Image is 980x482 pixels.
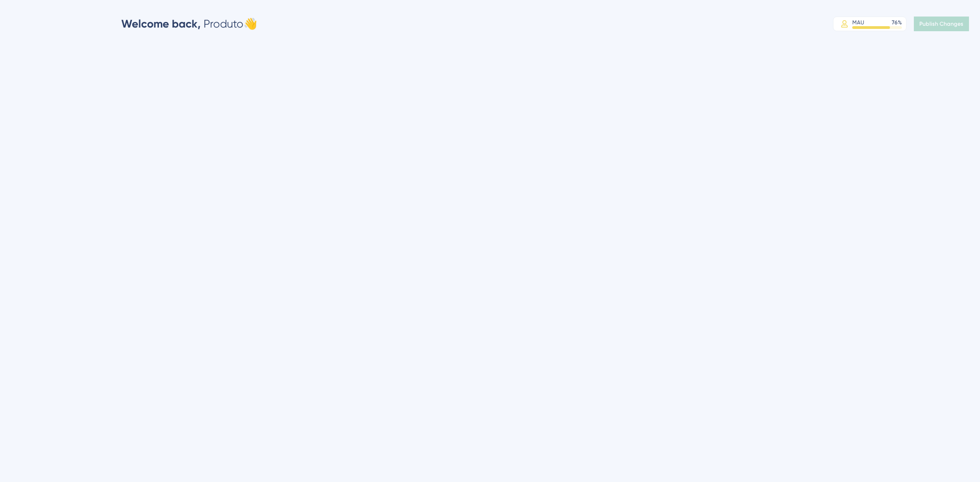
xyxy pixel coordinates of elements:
span: Publish Changes [919,20,963,28]
div: MAU [852,19,864,26]
span: Welcome back, [121,17,201,30]
div: Produto 👋 [121,17,257,31]
div: 76 % [892,19,902,26]
button: Publish Changes [914,17,969,31]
